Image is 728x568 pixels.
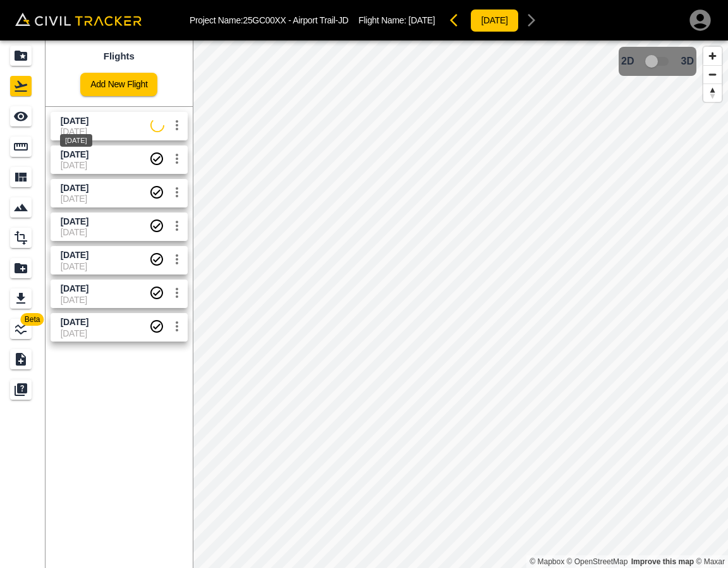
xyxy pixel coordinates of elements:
div: [DATE] [60,134,92,147]
img: Civil Tracker [15,13,142,26]
a: OpenStreetMap [567,557,628,566]
a: Map feedback [631,557,694,566]
span: [DATE] [408,15,435,25]
p: Project Name: 25GC00XX - Airport Trail-JD [190,15,348,25]
button: Zoom in [703,47,722,65]
span: 2D [621,56,634,67]
a: Maxar [696,557,725,566]
span: 3D [681,56,694,67]
button: Zoom out [703,65,722,83]
button: Reset bearing to north [703,83,722,102]
canvas: Map [193,40,728,568]
button: [DATE] [470,9,518,32]
a: Mapbox [530,557,564,566]
p: Flight Name: [358,15,435,25]
span: 3D model not uploaded yet [640,49,676,73]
